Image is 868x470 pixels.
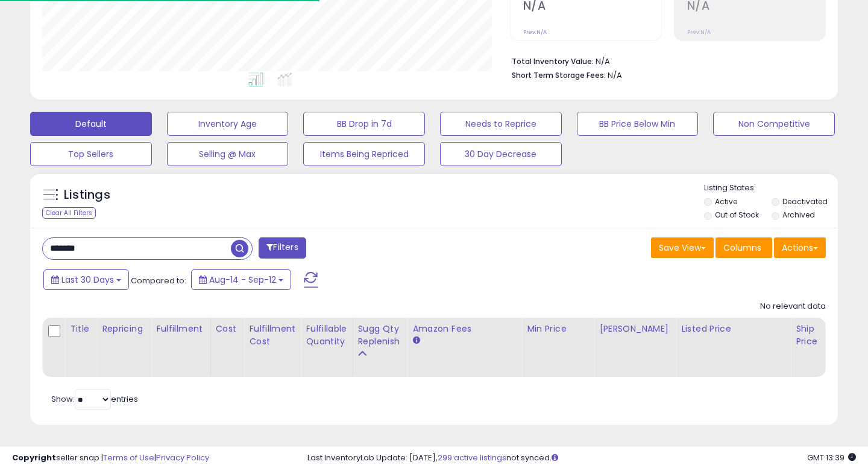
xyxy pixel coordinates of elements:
[438,452,506,463] a: 299 active listings
[681,323,785,335] div: Listed Price
[167,142,289,166] button: Selling @ Max
[715,237,772,258] button: Columns
[303,142,425,166] button: Items Being Repriced
[216,323,239,335] div: Cost
[307,452,856,464] div: Last InventoryLab Update: [DATE], not synced.
[807,452,856,463] span: 2025-10-13 13:39 GMT
[64,187,110,204] h5: Listings
[782,196,828,207] label: Deactivated
[512,70,606,80] b: Short Term Storage Fees:
[608,69,622,81] span: N/A
[440,142,562,166] button: 30 Day Decrease
[358,323,403,348] div: Sugg Qty Replenish
[704,182,838,194] p: Listing States:
[412,335,420,346] small: Amazon Fees.
[249,323,295,348] div: Fulfillment Cost
[102,323,146,335] div: Repricing
[577,112,699,136] button: BB Price Below Min
[259,237,306,259] button: Filters
[103,452,154,463] a: Terms of Use
[61,274,114,286] span: Last 30 Days
[512,53,817,68] li: N/A
[723,242,761,254] span: Columns
[774,237,826,258] button: Actions
[30,142,152,166] button: Top Sellers
[687,28,711,36] small: Prev: N/A
[353,318,407,377] th: Please note that this number is a calculation based on your required days of coverage and your ve...
[651,237,714,258] button: Save View
[523,28,547,36] small: Prev: N/A
[303,112,425,136] button: BB Drop in 7d
[43,269,129,290] button: Last 30 Days
[796,323,820,348] div: Ship Price
[713,112,835,136] button: Non Competitive
[599,323,671,335] div: [PERSON_NAME]
[191,269,291,290] button: Aug-14 - Sep-12
[715,196,737,207] label: Active
[527,323,589,335] div: Min Price
[760,301,826,312] div: No relevant data
[30,112,152,136] button: Default
[209,274,276,286] span: Aug-14 - Sep-12
[156,323,205,335] div: Fulfillment
[51,393,138,405] span: Show: entries
[412,323,517,335] div: Amazon Fees
[512,56,594,66] b: Total Inventory Value:
[131,275,186,286] span: Compared to:
[156,452,209,463] a: Privacy Policy
[440,112,562,136] button: Needs to Reprice
[782,210,815,220] label: Archived
[306,323,347,348] div: Fulfillable Quantity
[12,452,209,464] div: seller snap | |
[167,112,289,136] button: Inventory Age
[42,207,96,219] div: Clear All Filters
[12,452,56,463] strong: Copyright
[715,210,759,220] label: Out of Stock
[70,323,92,335] div: Title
